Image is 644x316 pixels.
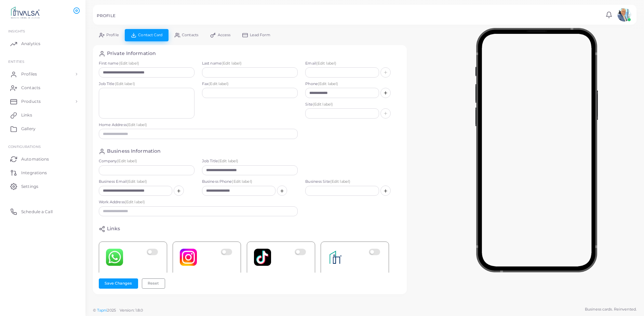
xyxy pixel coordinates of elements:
[222,61,242,66] span: (Edit label)
[330,179,350,184] span: (Edit label)
[99,278,138,289] button: Save Changes
[202,61,298,66] label: Last name
[21,183,38,190] span: Settings
[21,126,36,132] span: Gallery
[313,102,333,107] span: (Edit label)
[99,179,194,184] label: Business Email
[250,33,270,37] span: Lead Form
[5,166,80,179] a: Integrations
[21,41,40,47] span: Analytics
[305,81,401,87] label: Phone
[5,152,80,166] a: Automations
[5,67,80,81] a: Profiles
[107,148,161,155] h4: Business Information
[5,122,80,136] a: Gallery
[21,98,41,105] span: Products
[93,307,143,313] span: ©
[97,13,116,18] h5: PROFILE
[106,33,119,37] span: Profile
[615,8,633,22] a: avatar
[125,200,145,204] span: (Edit label)
[99,159,194,164] label: Company
[99,81,194,87] label: Job Title
[21,209,53,215] span: Schedule a Call
[6,6,44,19] img: logo
[218,159,238,163] span: (Edit label)
[107,226,120,232] h4: Links
[127,122,147,127] span: (Edit label)
[5,95,80,108] a: Products
[305,179,401,184] label: Business Site
[585,306,636,312] span: Business cards. Reinvented.
[180,249,197,266] img: instagram.png
[117,159,137,163] span: (Edit label)
[5,205,80,218] a: Schedule a Call
[127,179,147,184] span: (Edit label)
[305,102,401,107] label: Site
[142,278,165,289] button: Reset
[182,33,198,37] span: Contacts
[202,159,298,164] label: Job Title
[202,81,298,87] label: Fax
[254,249,271,266] img: tiktok.png
[99,122,298,128] label: Home Address
[328,249,345,266] img: 9fk3w6G974fjNl3gX7t9bOUidVz2nU4k-1721851587600.png
[202,179,298,184] label: Business Phone
[8,145,41,149] span: Configurations
[21,170,47,176] span: Integrations
[5,37,80,51] a: Analytics
[138,33,162,37] span: Contact Card
[475,28,598,272] img: phone-mock.b55596b7.png
[318,81,338,86] span: (Edit label)
[8,59,24,64] span: ENTITIES
[120,308,143,313] span: Version: 1.8.0
[5,81,80,95] a: Contacts
[305,61,401,66] label: Email
[97,308,107,313] a: Tapni
[209,81,229,86] span: (Edit label)
[5,179,80,193] a: Settings
[218,33,231,37] span: Access
[119,61,139,66] span: (Edit label)
[5,108,80,122] a: Links
[99,200,298,205] label: Work Address
[232,179,252,184] span: (Edit label)
[107,307,116,313] span: 2025
[8,29,25,33] span: INSIGHTS
[106,249,123,266] img: whatsapp.png
[21,85,40,91] span: Contacts
[107,51,156,57] h4: Private Information
[99,61,194,66] label: First name
[21,156,49,162] span: Automations
[617,8,631,22] img: avatar
[316,61,336,66] span: (Edit label)
[21,112,32,118] span: Links
[21,71,37,77] span: Profiles
[115,81,135,86] span: (Edit label)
